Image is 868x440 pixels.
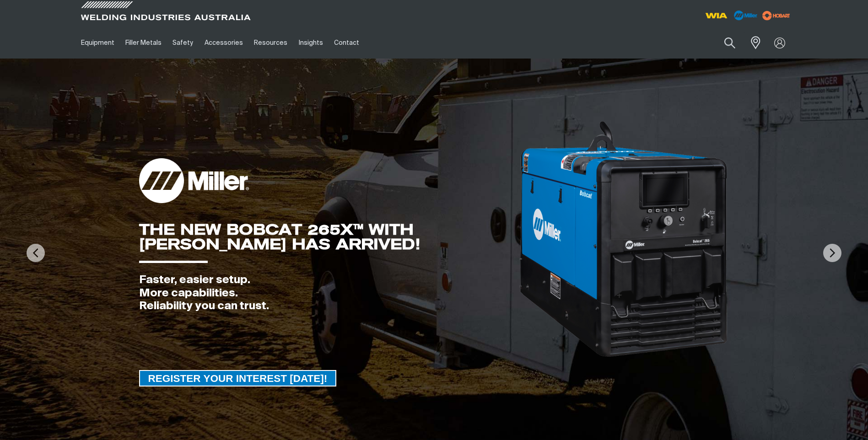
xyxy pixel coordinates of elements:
div: THE NEW BOBCAT 265X™ WITH [PERSON_NAME] HAS ARRIVED! [139,222,519,252]
img: PrevArrow [27,244,45,262]
a: Accessories [199,27,248,59]
img: miller [760,9,793,22]
img: NextArrow [823,244,841,262]
input: Product name or item number... [702,32,745,54]
span: REGISTER YOUR INTEREST [DATE]! [140,370,336,386]
a: REGISTER YOUR INTEREST TODAY! [139,370,337,386]
a: Resources [248,27,293,59]
button: Search products [714,32,745,54]
a: Insights [293,27,328,59]
a: Equipment [75,27,120,59]
a: Filler Metals [120,27,167,59]
nav: Main [75,27,614,59]
div: Faster, easier setup. More capabilities. Reliability you can trust. [139,274,519,313]
a: Contact [329,27,365,59]
a: Safety [167,27,199,59]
